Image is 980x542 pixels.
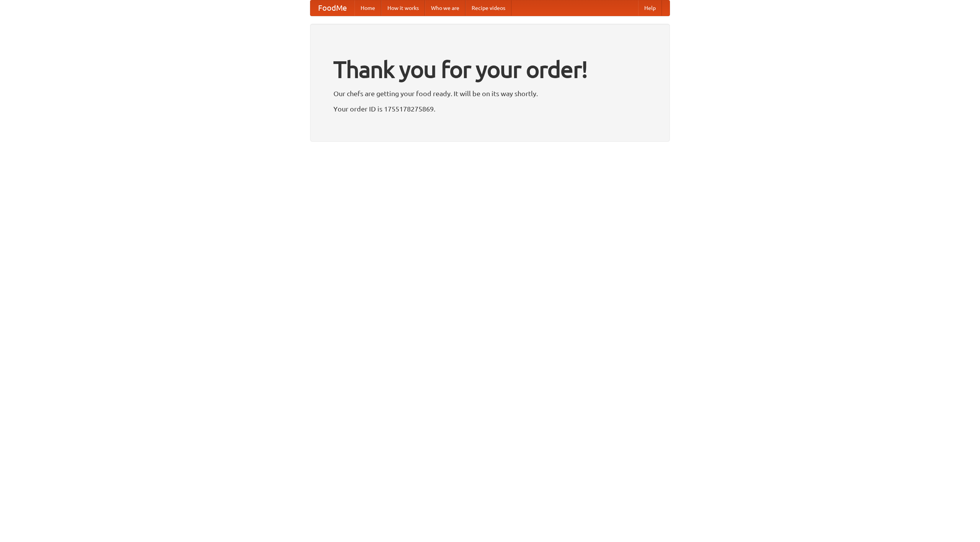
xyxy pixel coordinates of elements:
a: How it works [381,0,425,16]
p: Your order ID is 1755178275869. [333,103,647,115]
a: Home [354,0,381,16]
a: Recipe videos [465,0,511,16]
a: Who we are [425,0,465,16]
p: Our chefs are getting your food ready. It will be on its way shortly. [333,88,647,99]
h1: Thank you for your order! [333,51,647,88]
a: FoodMe [310,0,354,16]
a: Help [638,0,662,16]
